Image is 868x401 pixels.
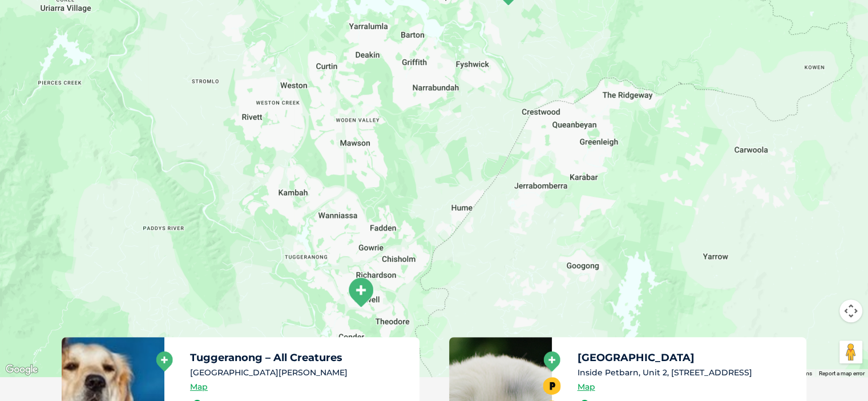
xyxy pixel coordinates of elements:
[578,367,797,379] li: Inside Petbarn, Unit 2, [STREET_ADDRESS]
[578,380,595,394] a: Map
[190,353,409,363] h5: Tuggeranong – All Creatures
[578,353,797,363] h5: [GEOGRAPHIC_DATA]
[190,380,208,394] a: Map
[839,299,862,322] button: Map camera controls
[839,341,862,363] button: Drag Pegman onto the map to open Street View
[346,277,375,308] div: Tuggeranong – All Creatures
[819,370,865,376] a: Report a map error
[190,367,409,379] li: [GEOGRAPHIC_DATA][PERSON_NAME]
[3,362,41,377] img: Google
[3,362,41,377] a: Open this area in Google Maps (opens a new window)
